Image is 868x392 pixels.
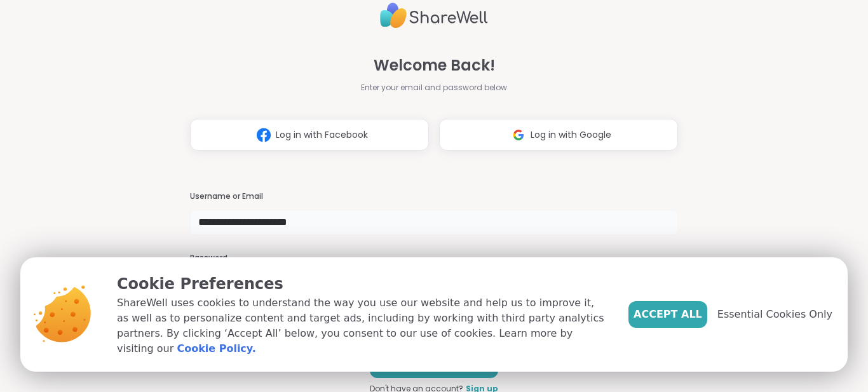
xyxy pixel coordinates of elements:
[531,128,611,142] span: Log in with Google
[190,191,678,202] h3: Username or Email
[628,301,707,328] button: Accept All
[361,82,507,93] span: Enter your email and password below
[252,123,276,147] img: ShareWell Logomark
[190,253,678,264] h3: Password
[117,295,608,356] p: ShareWell uses cookies to understand the way you use our website and help us to improve it, as we...
[177,341,255,356] a: Cookie Policy.
[717,307,832,322] span: Essential Cookies Only
[634,307,702,322] span: Accept All
[439,119,678,151] button: Log in with Google
[190,119,429,151] button: Log in with Facebook
[117,273,608,295] p: Cookie Preferences
[506,123,531,147] img: ShareWell Logomark
[276,128,368,142] span: Log in with Facebook
[374,54,495,77] span: Welcome Back!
